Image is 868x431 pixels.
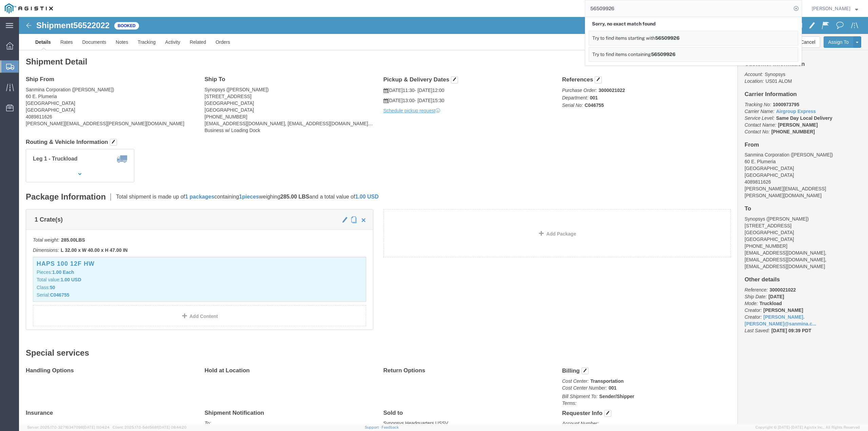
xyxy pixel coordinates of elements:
iframe: FS Legacy Container [19,17,868,424]
input: Search for shipment number, reference number [585,0,791,17]
button: [PERSON_NAME] [811,4,859,13]
a: Feedback [381,425,399,429]
span: Lisa Phan [812,5,850,12]
a: Support [365,425,382,429]
span: 56509926 [651,52,675,57]
span: [DATE] 11:04:24 [83,425,110,429]
span: Client: 2025.17.0-5dd568f [113,425,186,429]
span: 56509926 [655,35,679,41]
span: Try to find items starting with [592,35,655,41]
div: Sorry, no exact match found [589,17,798,31]
span: Server: 2025.17.0-327f6347098 [27,425,110,429]
span: Copyright © [DATE]-[DATE] Agistix Inc., All Rights Reserved [755,425,860,430]
span: Try to find items containing [592,52,651,57]
img: logo [5,3,53,14]
span: [DATE] 08:44:20 [158,425,186,429]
